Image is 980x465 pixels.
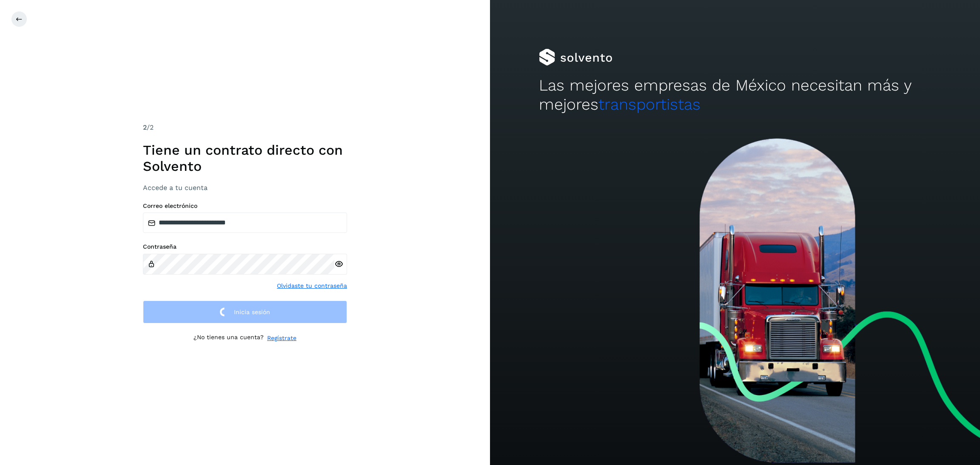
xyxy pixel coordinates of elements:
[194,334,264,343] p: ¿No tienes una cuenta?
[143,142,347,175] h1: Tiene un contrato directo con Solvento
[539,76,931,114] h2: Las mejores empresas de México necesitan más y mejores
[143,122,347,133] div: /2
[267,334,296,343] a: Regístrate
[234,309,270,315] span: Inicia sesión
[598,95,701,113] span: transportistas
[143,243,347,250] label: Contraseña
[277,281,347,290] a: Olvidaste tu contraseña
[143,184,347,192] h3: Accede a tu cuenta
[143,202,347,210] label: Correo electrónico
[143,123,147,131] span: 2
[143,301,347,324] button: Inicia sesión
